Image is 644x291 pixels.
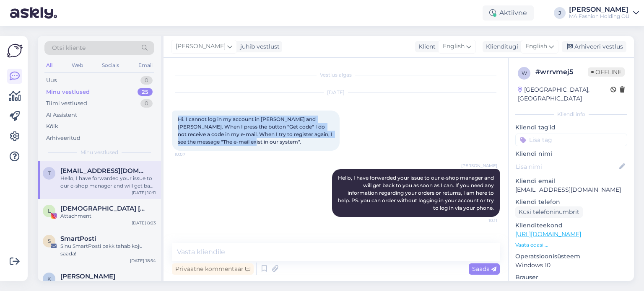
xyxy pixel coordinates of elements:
[515,241,627,249] p: Vaata edasi ...
[70,60,85,71] div: Web
[515,185,627,194] p: [EMAIL_ADDRESS][DOMAIN_NAME]
[515,273,627,282] p: Brauser
[44,60,54,71] div: All
[137,60,154,71] div: Email
[515,230,581,238] a: [URL][DOMAIN_NAME]
[138,88,153,96] div: 25
[515,177,627,185] p: Kliendi email
[569,13,630,20] div: MA Fashion Holding OÜ
[562,41,626,52] div: Arhiveeri vestlus
[483,5,534,21] div: Aktiivne
[443,42,465,51] span: English
[515,149,627,158] p: Kliendi nimi
[515,252,627,261] p: Operatsioonisüsteem
[46,122,58,131] div: Kõik
[525,42,547,51] span: English
[515,111,627,118] div: Kliendi info
[46,99,87,108] div: Tiimi vestlused
[46,134,80,142] div: Arhiveeritud
[237,42,280,51] div: juhib vestlust
[60,175,156,190] div: Hello, I have forwarded your issue to our e-shop manager and will get back to you as soon as I ca...
[569,6,639,20] a: [PERSON_NAME]MA Fashion Holding OÜ
[60,205,148,212] span: Lady Merle Liivand 🧜‍♀️ EcoMermaid/WonderWoman 🧝🏻‍♀️Aquaprenaur
[338,175,495,211] span: Hello, I have forwarded your issue to our e-shop manager and will get back to you as soon as I ca...
[588,67,625,77] span: Offline
[46,76,57,85] div: Uus
[130,258,156,264] div: [DATE] 18:54
[515,206,583,218] div: Küsi telefoninumbrit
[132,220,156,226] div: [DATE] 8:03
[140,99,153,108] div: 0
[52,44,86,52] span: Otsi kliente
[48,208,51,214] span: L
[174,151,206,157] span: 10:07
[172,263,254,275] div: Privaatne kommentaar
[48,170,51,176] span: t
[100,60,121,71] div: Socials
[515,123,627,132] p: Kliendi tag'id
[60,167,148,175] span: tlupanova@abv.bg
[554,7,566,19] div: J
[48,238,51,244] span: S
[60,235,96,242] span: SmartPosti
[472,265,496,273] span: Saada
[515,261,627,270] p: Windows 10
[178,116,334,145] span: Hi. I cannot log in my account in [PERSON_NAME] and [PERSON_NAME]. When I press the button "Get c...
[60,242,156,258] div: Sinu SmartPosti pakk tahab koju saada!
[515,221,627,230] p: Klienditeekond
[60,273,115,280] span: Karolina Janickaitė
[535,67,588,77] div: # wrrvmej5
[415,42,436,51] div: Klient
[60,212,156,220] div: Attachment
[132,190,156,196] div: [DATE] 10:11
[47,276,51,282] span: K
[7,43,23,59] img: Askly Logo
[80,149,118,156] span: Minu vestlused
[516,162,618,171] input: Lisa nimi
[46,111,77,119] div: AI Assistent
[461,162,497,169] span: [PERSON_NAME]
[518,85,610,103] div: [GEOGRAPHIC_DATA], [GEOGRAPHIC_DATA]
[483,42,518,51] div: Klienditugi
[515,198,627,206] p: Kliendi telefon
[176,42,226,51] span: [PERSON_NAME]
[569,6,630,13] div: [PERSON_NAME]
[522,70,527,76] span: w
[466,217,497,224] span: 10:11
[172,71,500,79] div: Vestlus algas
[515,134,627,146] input: Lisa tag
[140,76,153,85] div: 0
[172,89,500,96] div: [DATE]
[46,88,90,96] div: Minu vestlused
